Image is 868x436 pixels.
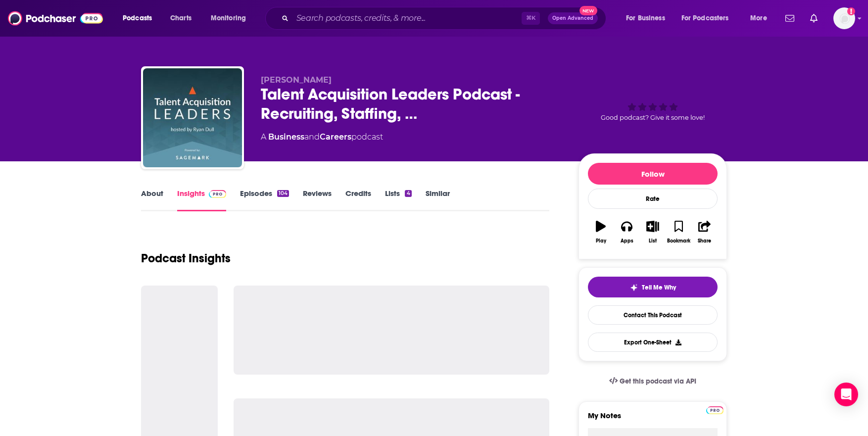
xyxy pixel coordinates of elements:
button: Export One-Sheet [588,333,718,352]
a: Business [268,132,304,142]
button: Show profile menu [833,7,855,29]
span: Open Advanced [552,16,593,21]
button: Share [692,214,718,250]
span: and [304,132,320,142]
button: Follow [588,163,718,185]
div: Bookmark [667,238,690,244]
span: For Podcasters [681,11,729,25]
input: Search podcasts, credits, & more... [292,10,522,26]
a: Lists4 [385,189,411,211]
div: 104 [277,190,289,197]
span: Tell Me Why [642,284,676,291]
div: Good podcast? Give it some love! [579,75,727,137]
button: Play [588,214,614,250]
div: Apps [621,238,633,244]
span: Charts [170,11,192,25]
span: [PERSON_NAME] [261,75,332,85]
span: ⌘ K [522,12,540,25]
a: InsightsPodchaser Pro [177,189,226,211]
button: Apps [614,214,639,250]
button: open menu [116,10,165,26]
button: Bookmark [666,214,691,250]
img: Podchaser Pro [209,190,226,198]
button: Open AdvancedNew [548,12,598,24]
button: open menu [204,10,259,26]
img: Podchaser - Follow, Share and Rate Podcasts [8,9,103,28]
button: open menu [675,10,743,26]
div: A podcast [261,131,383,143]
button: List [640,214,666,250]
a: Show notifications dropdown [781,10,798,27]
img: Talent Acquisition Leaders Podcast - Recruiting, Staffing, Human Resources [143,68,242,167]
span: New [579,6,597,15]
a: Reviews [303,189,332,211]
span: Good podcast? Give it some love! [601,114,705,121]
span: Monitoring [211,11,246,25]
div: Play [596,238,606,244]
span: For Business [626,11,665,25]
div: 4 [405,190,411,197]
span: Get this podcast via API [620,377,696,386]
h1: Podcast Insights [141,251,231,266]
span: Podcasts [123,11,152,25]
button: tell me why sparkleTell Me Why [588,277,718,297]
span: More [750,11,767,25]
a: Episodes104 [240,189,289,211]
img: User Profile [833,7,855,29]
a: Contact This Podcast [588,305,718,325]
label: My Notes [588,411,718,428]
a: Pro website [706,405,723,414]
a: Similar [426,189,450,211]
button: open menu [619,10,677,26]
span: Logged in as kgolds [833,7,855,29]
div: Search podcasts, credits, & more... [275,7,616,30]
img: Podchaser Pro [706,406,723,414]
svg: Add a profile image [847,7,855,15]
div: Rate [588,189,718,209]
a: Credits [345,189,371,211]
a: Get this podcast via API [601,369,704,393]
a: Show notifications dropdown [806,10,821,27]
div: Share [698,238,711,244]
a: About [141,189,163,211]
button: open menu [743,10,779,26]
a: Careers [320,132,351,142]
img: tell me why sparkle [630,284,638,291]
div: Open Intercom Messenger [834,383,858,406]
div: List [649,238,657,244]
a: Charts [164,10,197,26]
